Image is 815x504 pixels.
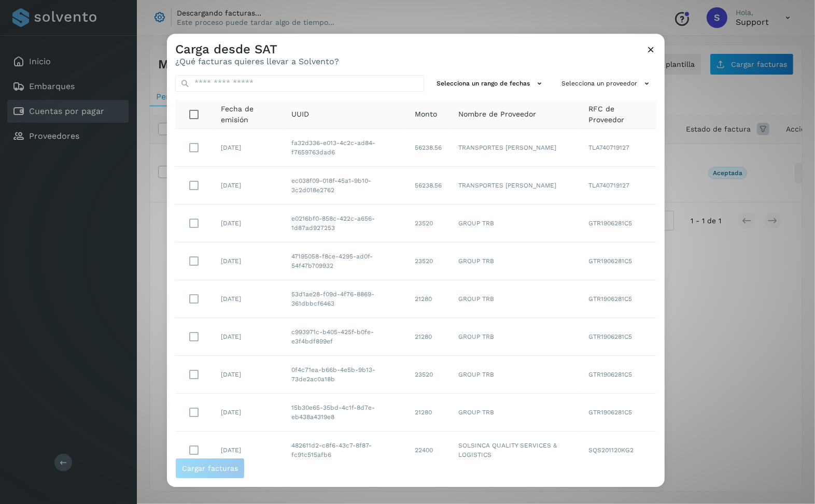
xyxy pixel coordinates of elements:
[588,104,648,125] span: RFC de Proveedor
[283,394,406,431] td: 15b30e65-35bd-4c1f-8d7e-eb438a4319e8
[450,318,580,356] td: GROUP TRB
[213,431,283,469] td: [DATE]
[406,205,450,242] td: 23520
[213,205,283,242] td: [DATE]
[175,56,339,66] p: ¿Qué facturas quieres llevar a Solvento?
[580,356,656,394] td: GTR1906281C5
[450,129,580,167] td: TRANSPORTES [PERSON_NAME]
[406,242,450,280] td: 23520
[432,75,549,92] button: Selecciona un rango de fechas
[283,356,406,394] td: 0f4c71ea-b66b-4e5b-9b13-73de2ac0a18b
[406,280,450,318] td: 21280
[580,242,656,280] td: GTR1906281C5
[415,109,437,120] span: Monto
[406,431,450,469] td: 22400
[406,356,450,394] td: 23520
[580,280,656,318] td: GTR1906281C5
[580,394,656,431] td: GTR1906281C5
[213,318,283,356] td: [DATE]
[291,109,309,120] span: UUID
[213,242,283,280] td: [DATE]
[175,42,339,57] h3: Carga desde SAT
[213,129,283,167] td: [DATE]
[557,75,656,92] button: Selecciona un proveedor
[283,242,406,280] td: 47195058-f8ce-4295-ad0f-54f47b709932
[283,167,406,205] td: ec038f09-018f-45a1-9b10-3c2d018e2762
[283,318,406,356] td: c993971c-b405-425f-b0fe-e3f4bdf899ef
[450,431,580,469] td: SOLSINCA QUALITY SERVICES & LOGISTICS
[213,167,283,205] td: [DATE]
[283,431,406,469] td: 482611d2-c8f6-43c7-8f87-fc91c515afb6
[450,242,580,280] td: GROUP TRB
[458,109,536,120] span: Nombre de Proveedor
[213,356,283,394] td: [DATE]
[450,205,580,242] td: GROUP TRB
[213,280,283,318] td: [DATE]
[283,205,406,242] td: e0216bf0-858c-422c-a656-1d87ad927253
[580,129,656,167] td: TLA740719127
[283,129,406,167] td: fa32d336-e013-4c2c-ad84-f7659763dad6
[406,394,450,431] td: 21280
[406,167,450,205] td: 56238.56
[213,394,283,431] td: [DATE]
[182,465,238,472] span: Cargar facturas
[580,205,656,242] td: GTR1906281C5
[450,280,580,318] td: GROUP TRB
[406,129,450,167] td: 56238.56
[450,394,580,431] td: GROUP TRB
[175,458,245,479] button: Cargar facturas
[221,104,275,125] span: Fecha de emisión
[283,280,406,318] td: 53d1ae28-f09d-4f76-8869-361dbbcf6463
[580,167,656,205] td: TLA740719127
[450,356,580,394] td: GROUP TRB
[580,318,656,356] td: GTR1906281C5
[580,431,656,469] td: SQS201120KG2
[450,167,580,205] td: TRANSPORTES [PERSON_NAME]
[406,318,450,356] td: 21280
